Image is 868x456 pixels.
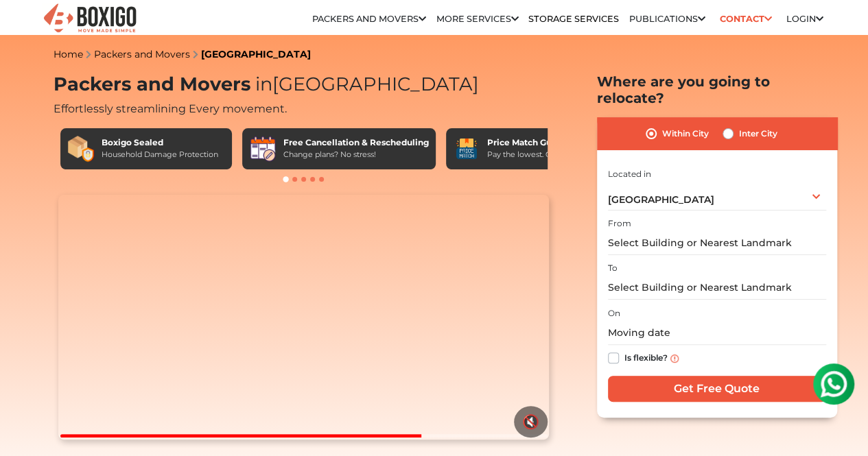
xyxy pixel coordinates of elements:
[608,231,826,255] input: Select Building or Nearest Landmark
[608,168,651,180] label: Located in
[283,136,429,149] div: Free Cancellation & Rescheduling
[608,376,826,402] input: Get Free Quote
[102,136,218,149] div: Boxigo Sealed
[608,321,826,345] input: Moving date
[662,125,709,142] label: Within City
[608,276,826,300] input: Select Building or Nearest Landmark
[14,14,41,41] img: whatsapp-icon.svg
[670,355,679,363] img: info
[249,135,277,163] img: Free Cancellation & Rescheduling
[58,195,549,440] video: Your browser does not support the video tag.
[67,135,95,163] img: Boxigo Sealed
[608,307,620,320] label: On
[54,73,554,96] h1: Packers and Movers
[514,406,548,437] button: 🔇
[201,48,311,60] a: [GEOGRAPHIC_DATA]
[250,73,479,95] span: [GEOGRAPHIC_DATA]
[608,262,618,274] label: To
[436,14,519,24] a: More services
[487,149,591,160] div: Pay the lowest. Guaranteed!
[312,14,426,24] a: Packers and Movers
[608,217,631,230] label: From
[453,135,480,163] img: Price Match Guarantee
[629,14,705,24] a: Publications
[54,48,83,60] a: Home
[102,149,218,160] div: Household Damage Protection
[786,14,823,24] a: Login
[54,102,287,115] span: Effortlessly streamlining Every movement.
[42,2,138,36] img: Boxigo
[283,149,429,160] div: Change plans? No stress!
[739,125,777,142] label: Inter City
[715,8,776,29] a: Contact
[528,14,619,24] a: Storage Services
[597,73,837,106] h2: Where are you going to relocate?
[94,48,190,60] a: Packers and Movers
[487,136,591,149] div: Price Match Guarantee
[255,73,272,95] span: in
[624,350,668,364] label: Is flexible?
[608,193,714,206] span: [GEOGRAPHIC_DATA]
